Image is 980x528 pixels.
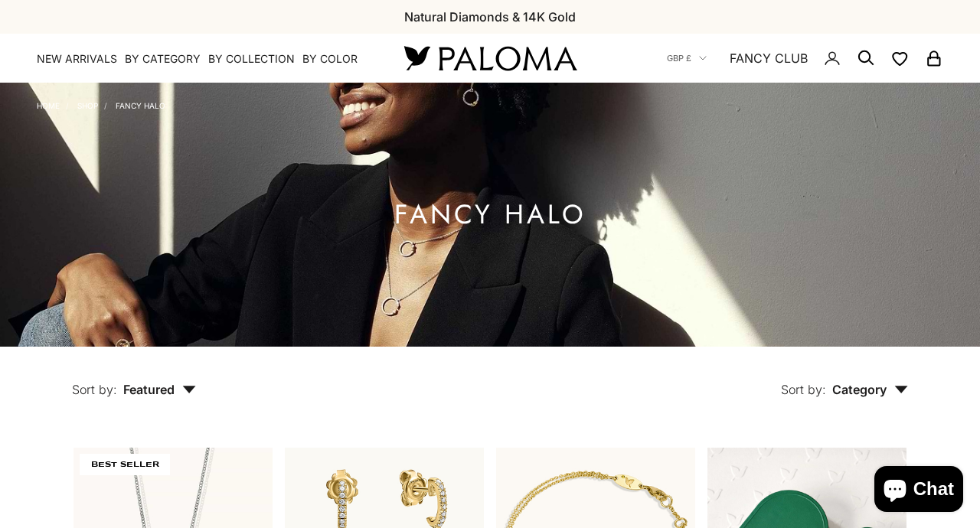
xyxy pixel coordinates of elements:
[37,51,367,67] nav: Primary navigation
[394,205,586,224] h1: Fancy Halo
[37,51,117,67] a: NEW ARRIVALS
[116,101,165,110] a: Fancy Halo
[781,382,826,397] span: Sort by:
[123,382,196,397] span: Featured
[746,347,943,411] button: Sort by: Category
[37,347,231,411] button: Sort by: Featured
[870,466,968,516] inbox-online-store-chat: Shopify online store chat
[404,7,576,27] p: Natural Diamonds & 14K Gold
[125,51,201,67] summary: By Category
[37,101,60,110] a: Home
[72,382,117,397] span: Sort by:
[302,51,358,67] summary: By Color
[667,34,943,83] nav: Secondary navigation
[77,101,98,110] a: Shop
[37,98,165,110] nav: Breadcrumb
[730,48,808,68] a: FANCY CLUB
[667,51,691,65] span: GBP £
[667,51,707,65] button: GBP £
[208,51,295,67] summary: By Collection
[832,382,908,397] span: Category
[80,454,170,475] span: BEST SELLER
